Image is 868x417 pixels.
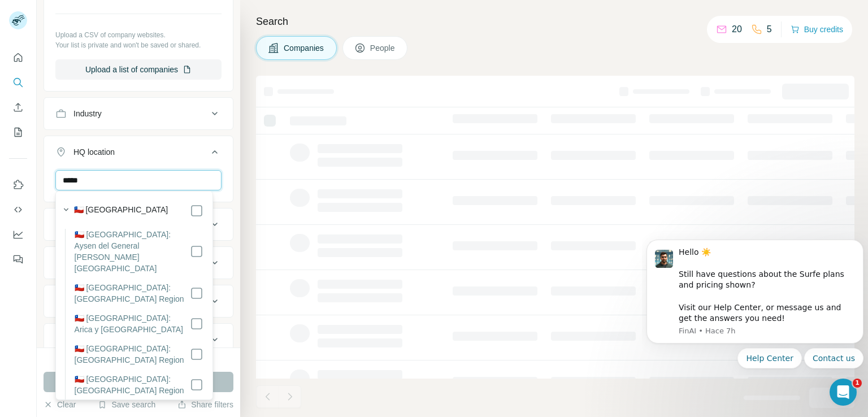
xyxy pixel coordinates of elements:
[74,204,168,218] label: 🇨🇱 [GEOGRAPHIC_DATA]
[44,138,233,170] button: HQ location
[9,175,27,195] button: Use Surfe on LinkedIn
[73,108,102,119] div: Industry
[44,288,233,315] button: Technologies
[370,42,396,54] span: People
[44,326,233,353] button: Keywords
[98,399,155,410] button: Save search
[9,199,27,220] button: Use Surfe API
[9,122,27,142] button: My lists
[642,229,868,375] iframe: Intercom notifications mensaje
[75,229,190,274] label: 🇨🇱 [GEOGRAPHIC_DATA]: Aysen del General [PERSON_NAME][GEOGRAPHIC_DATA]
[44,211,233,238] button: Annual revenue ($)
[9,72,27,93] button: Search
[284,42,325,54] span: Companies
[830,379,857,406] iframe: Intercom live chat
[256,14,854,29] h4: Search
[9,47,27,68] button: Quick start
[853,379,862,388] span: 1
[44,399,76,410] button: Clear
[9,224,27,245] button: Dashboard
[75,343,190,366] label: 🇨🇱 [GEOGRAPHIC_DATA]: [GEOGRAPHIC_DATA] Region
[732,23,742,36] p: 20
[767,23,772,36] p: 5
[177,399,233,410] button: Share filters
[9,249,27,270] button: Feedback
[55,30,222,40] p: Upload a CSV of company websites.
[55,40,222,50] p: Your list is private and won't be saved or shared.
[73,146,115,158] div: HQ location
[75,282,190,305] label: 🇨🇱 [GEOGRAPHIC_DATA]: [GEOGRAPHIC_DATA] Region
[791,21,843,37] button: Buy credits
[75,312,190,335] label: 🇨🇱 [GEOGRAPHIC_DATA]: Arica y [GEOGRAPHIC_DATA]
[44,249,233,276] button: Employees (size)
[55,59,222,80] button: Upload a list of companies
[75,373,190,396] label: 🇨🇱 [GEOGRAPHIC_DATA]: [GEOGRAPHIC_DATA] Region
[44,100,233,127] button: Industry
[9,97,27,118] button: Enrich CSV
